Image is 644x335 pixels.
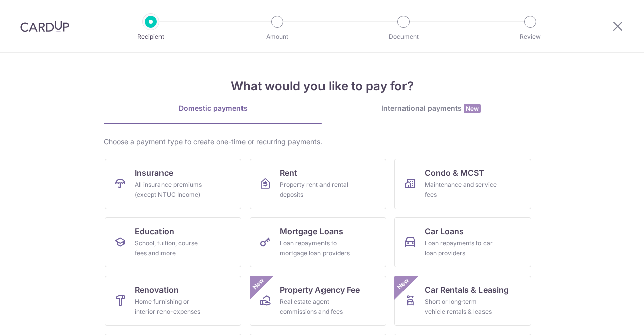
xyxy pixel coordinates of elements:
div: Domestic payments [104,103,322,113]
div: Short or long‑term vehicle rentals & leases [425,297,497,317]
div: Loan repayments to mortgage loan providers [280,238,352,258]
p: Review [493,32,568,42]
p: Recipient [114,32,188,42]
a: Mortgage LoansLoan repayments to mortgage loan providers [250,217,386,267]
p: Amount [240,32,314,42]
div: Loan repayments to car loan providers [425,238,497,258]
span: New [250,276,267,292]
span: Insurance [135,167,173,179]
div: Choose a payment type to create one-time or recurring payments. [104,137,540,147]
div: Home furnishing or interior reno-expenses [135,297,207,317]
a: Condo & MCSTMaintenance and service fees [394,159,531,209]
h4: What would you like to pay for? [104,77,540,95]
span: New [395,276,412,292]
a: Car Rentals & LeasingShort or long‑term vehicle rentals & leasesNew [394,276,531,326]
span: Car Rentals & Leasing [425,284,509,296]
div: International payments [322,103,540,114]
div: Property rent and rental deposits [280,180,352,200]
span: Education [135,225,174,237]
span: Car Loans [425,225,464,237]
a: RentProperty rent and rental deposits [250,159,386,209]
span: Mortgage Loans [280,225,343,237]
p: Document [366,32,441,42]
a: RenovationHome furnishing or interior reno-expenses [105,276,242,326]
div: Maintenance and service fees [425,180,497,200]
span: Rent [280,167,297,179]
div: All insurance premiums (except NTUC Income) [135,180,207,200]
img: CardUp [20,20,69,32]
div: Real estate agent commissions and fees [280,297,352,317]
a: EducationSchool, tuition, course fees and more [105,217,242,267]
a: InsuranceAll insurance premiums (except NTUC Income) [105,159,242,209]
span: Property Agency Fee [280,284,360,296]
a: Car LoansLoan repayments to car loan providers [394,217,531,267]
span: New [464,104,481,113]
span: Renovation [135,284,179,296]
span: Condo & MCST [425,167,485,179]
a: Property Agency FeeReal estate agent commissions and feesNew [250,276,386,326]
div: School, tuition, course fees and more [135,238,207,258]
